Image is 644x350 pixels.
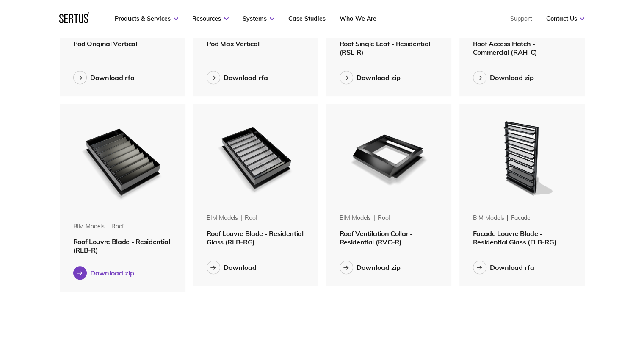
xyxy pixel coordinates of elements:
[340,71,401,84] button: Download zip
[473,39,537,56] span: Roof Access Hatch - Commercial (RAH-C)
[510,15,532,22] a: Support
[602,309,644,350] iframe: Chat Widget
[73,39,137,48] span: Pod Original Vertical
[340,261,401,274] button: Download zip
[511,214,531,222] div: facade
[490,263,534,272] div: Download rfa
[357,263,401,272] div: Download zip
[473,261,534,274] button: Download rfa
[224,73,268,82] div: Download rfa
[340,15,376,22] a: Who We Are
[245,214,257,222] div: roof
[73,237,170,254] span: Roof Louvre Blade - Residential (RLB-R)
[207,39,260,48] span: Pod Max Vertical
[340,214,371,222] div: BIM Models
[473,71,534,84] button: Download zip
[90,269,134,277] div: Download zip
[73,266,134,280] button: Download zip
[207,261,257,274] button: Download
[473,229,557,246] span: Facade Louvre Blade - Residential Glass (FLB-RG)
[473,214,505,222] div: BIM Models
[115,15,178,22] a: Products & Services
[224,263,257,272] div: Download
[90,73,135,82] div: Download rfa
[73,71,135,84] button: Download rfa
[340,39,430,56] span: Roof Single Leaf - Residential (RSL-R)
[207,214,238,222] div: BIM Models
[357,73,401,82] div: Download zip
[340,229,413,246] span: Roof Ventilation Collar - Residential (RVC-R)
[546,15,584,22] a: Contact Us
[378,214,390,222] div: roof
[73,222,105,231] div: BIM Models
[490,73,534,82] div: Download zip
[243,15,274,22] a: Systems
[288,15,326,22] a: Case Studies
[192,15,229,22] a: Resources
[207,71,268,84] button: Download rfa
[207,229,304,246] span: Roof Louvre Blade - Residential Glass (RLB-RG)
[111,222,124,231] div: roof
